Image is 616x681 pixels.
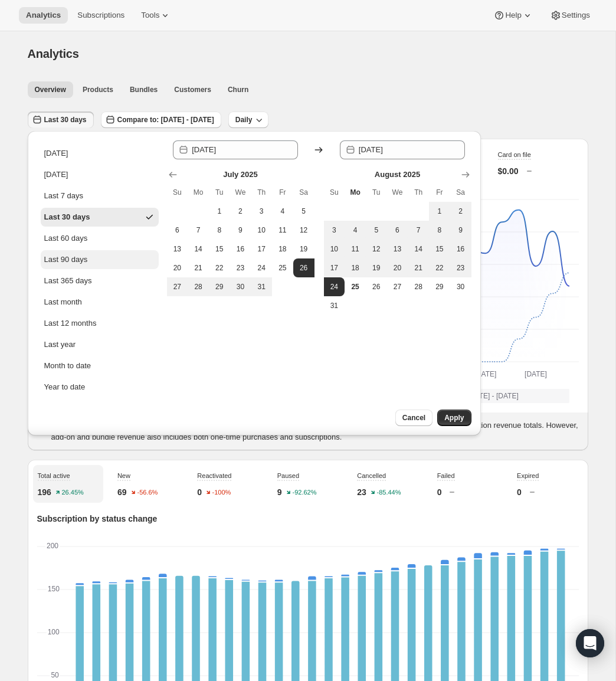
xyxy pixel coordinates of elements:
text: [DATE] [525,370,547,378]
th: Sunday [324,183,345,202]
span: 26 [371,282,382,292]
span: 1 [434,207,445,216]
th: Monday [345,183,366,202]
th: Friday [272,183,293,202]
span: 27 [392,282,404,292]
p: 23 [357,486,366,498]
span: Compare to: [DATE] - [DATE] [117,115,214,125]
p: 0 [437,486,442,498]
button: Wednesday July 30 2025 [230,277,251,296]
div: [DATE] [44,169,68,181]
div: [DATE] [44,148,68,159]
button: Tuesday July 8 2025 [209,221,230,240]
rect: Expired-6 0 [258,546,266,548]
rect: New-1 2 [540,549,548,552]
button: Last 365 days [41,271,159,290]
button: Sunday August 31 2025 [324,296,345,315]
p: Subscription by status change [37,513,579,525]
span: 10 [255,225,267,235]
button: Last 30 days [28,112,94,128]
button: Wednesday August 6 2025 [387,221,408,240]
span: 6 [172,225,184,235]
rect: New-1 4 [490,552,499,557]
th: Thursday [408,183,429,202]
button: Sunday August 10 2025 [324,240,345,258]
button: Friday August 22 2025 [429,258,450,277]
button: Last 7 days [41,186,159,205]
rect: Expired-6 0 [92,546,100,548]
text: 26.45% [61,489,84,496]
button: Monday August 11 2025 [345,240,366,258]
p: 9 [277,486,282,498]
button: Saturday July 5 2025 [293,202,314,221]
text: -92.62% [292,489,316,496]
button: Thursday July 10 2025 [251,221,272,240]
span: 16 [455,244,467,254]
button: Apply [437,410,471,426]
button: Show next month, September 2025 [457,166,474,183]
rect: Expired-6 0 [76,546,84,548]
button: Thursday August 7 2025 [408,221,429,240]
button: Wednesday July 2 2025 [230,202,251,221]
span: 20 [172,263,184,273]
button: Tuesday July 1 2025 [209,202,230,221]
rect: Expired-6 0 [192,546,200,548]
rect: Expired-6 0 [457,546,466,548]
rect: Expired-6 0 [407,546,415,548]
div: Last 365 days [44,275,92,287]
button: Monday August 18 2025 [345,258,366,277]
button: Thursday August 21 2025 [408,258,429,277]
div: Last 60 days [44,233,88,244]
rect: Expired-6 0 [556,546,565,548]
span: 8 [214,225,225,235]
span: 14 [412,244,424,254]
button: Saturday August 23 2025 [450,258,471,277]
button: Friday August 15 2025 [429,240,450,258]
button: Thursday July 24 2025 [251,258,272,277]
button: Sunday July 20 2025 [167,258,188,277]
button: Analytics [19,7,68,24]
button: Sunday July 13 2025 [167,240,188,258]
span: 30 [455,282,467,292]
button: Daily [228,112,269,128]
div: Last month [44,296,82,308]
span: Overview [35,85,66,94]
div: Open Intercom Messenger [576,629,604,657]
span: Apply [444,413,464,423]
span: 31 [329,301,340,310]
div: Last 90 days [44,254,88,266]
rect: Expired-6 0 [274,546,283,548]
span: Daily [235,115,253,125]
p: 0 [517,486,522,498]
div: Month to date [44,360,91,372]
span: Th [255,188,267,197]
span: 31 [255,282,267,292]
button: [DATE] [41,165,159,184]
th: Sunday [167,183,188,202]
rect: Expired-6 0 [225,546,233,548]
span: Expired [517,472,539,479]
button: Tuesday August 19 2025 [366,258,387,277]
button: Monday July 7 2025 [188,221,209,240]
button: Tuesday July 15 2025 [209,240,230,258]
rect: Expired-6 0 [507,546,515,548]
rect: Expired-6 0 [424,546,432,548]
rect: Expired-6 0 [358,546,366,548]
button: Saturday August 2 2025 [450,202,471,221]
th: Saturday [450,183,471,202]
div: Last 7 days [44,190,84,202]
th: Wednesday [387,183,408,202]
rect: Expired-6 0 [540,546,548,548]
rect: Expired-6 0 [308,546,316,548]
p: $0.00 [498,165,519,177]
button: Monday July 14 2025 [188,240,209,258]
button: Friday August 1 2025 [429,202,450,221]
span: 9 [455,225,467,235]
rect: Expired-6 0 [391,546,399,548]
span: Th [412,188,424,197]
rect: Expired-6 0 [325,546,333,548]
button: Friday July 25 2025 [272,258,293,277]
button: Last month [41,293,159,312]
button: Sunday July 27 2025 [167,277,188,296]
rect: Expired-6 0 [125,546,133,548]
